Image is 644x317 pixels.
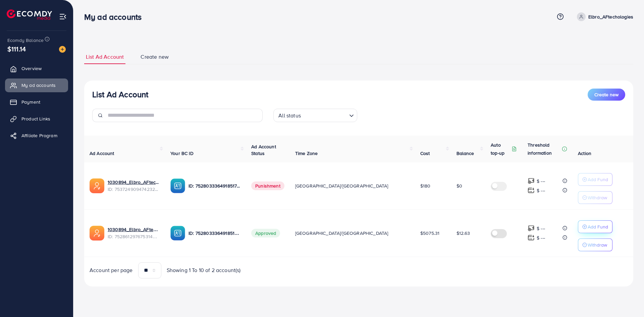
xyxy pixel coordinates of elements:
[528,187,535,194] img: top-up amount
[84,12,147,22] h3: My ad accounts
[21,115,50,122] span: Product Links
[420,230,439,236] span: $5075.31
[537,234,545,242] p: $ ---
[615,287,639,312] iframe: Chat
[5,95,68,109] a: Payment
[537,224,545,232] p: $ ---
[59,46,66,53] img: image
[7,9,52,20] img: logo
[90,178,104,193] img: ic-ads-acc.e4c84228.svg
[277,111,302,120] span: All status
[189,182,240,190] p: ID: 7528033364918517776
[295,182,388,189] span: [GEOGRAPHIC_DATA]/[GEOGRAPHIC_DATA]
[574,12,633,21] a: Elbro_AFtechologies
[189,229,240,237] p: ID: 7528033364918517776
[578,173,612,186] button: Add Fund
[594,91,619,98] span: Create new
[141,53,169,61] span: Create new
[108,226,160,240] div: <span class='underline'>1030894_Elbro_AFtechologies_1752891819764</span></br>7528612976753147921
[528,177,535,184] img: top-up amount
[457,182,462,189] span: $0
[5,129,68,142] a: Affiliate Program
[108,179,160,186] a: 1030894_Elbro_AFtechologies 2_1754902653347
[528,234,535,241] img: top-up amount
[170,178,185,193] img: ic-ba-acc.ded83a64.svg
[588,194,607,202] p: Withdraw
[588,13,633,21] p: Elbro_AFtechologies
[5,62,68,75] a: Overview
[21,65,42,72] span: Overview
[86,53,124,61] span: List Ad Account
[578,150,591,157] span: Action
[251,143,276,157] span: Ad Account Status
[528,225,535,232] img: top-up amount
[537,177,545,185] p: $ ---
[92,90,148,99] h3: List Ad Account
[420,150,430,157] span: Cost
[90,150,114,157] span: Ad Account
[170,150,194,157] span: Your BC ID
[420,182,431,189] span: $180
[528,141,560,157] p: Threshold information
[5,112,68,125] a: Product Links
[90,226,104,241] img: ic-ads-acc.e4c84228.svg
[491,141,510,157] p: Auto top-up
[537,187,545,195] p: $ ---
[108,186,160,193] span: ID: 7537249094742327304
[273,109,357,122] div: Search for option
[578,239,612,251] button: Withdraw
[295,150,318,157] span: Time Zone
[7,44,26,54] span: $111.14
[251,229,280,237] span: Approved
[588,175,608,183] p: Add Fund
[588,223,608,231] p: Add Fund
[588,89,625,101] button: Create new
[457,150,474,157] span: Balance
[588,241,607,249] p: Withdraw
[59,13,67,20] img: menu
[90,266,133,274] span: Account per page
[21,132,57,139] span: Affiliate Program
[108,226,160,233] a: 1030894_Elbro_AFtechologies_1752891819764
[578,220,612,233] button: Add Fund
[21,99,40,105] span: Payment
[170,226,185,241] img: ic-ba-acc.ded83a64.svg
[108,233,160,240] span: ID: 7528612976753147921
[295,230,388,236] span: [GEOGRAPHIC_DATA]/[GEOGRAPHIC_DATA]
[251,181,284,190] span: Punishment
[7,37,44,44] span: Ecomdy Balance
[167,266,241,274] span: Showing 1 To 10 of 2 account(s)
[578,191,612,204] button: Withdraw
[21,82,56,89] span: My ad accounts
[303,109,346,120] input: Search for option
[5,78,68,92] a: My ad accounts
[108,179,160,193] div: <span class='underline'>1030894_Elbro_AFtechologies 2_1754902653347</span></br>7537249094742327304
[457,230,470,236] span: $12.63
